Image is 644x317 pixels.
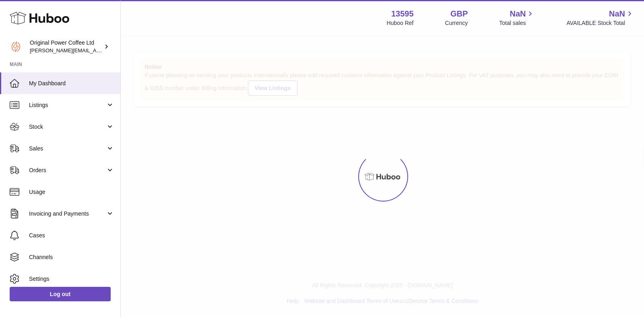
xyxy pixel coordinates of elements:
a: NaN AVAILABLE Stock Total [566,8,634,27]
span: Stock [29,123,106,131]
a: NaN Total sales [499,8,535,27]
div: Huboo Ref [387,19,414,27]
span: Orders [29,167,106,174]
img: aline@drinkpowercoffee.com [10,41,22,53]
strong: 13595 [391,8,414,19]
span: NaN [510,8,526,19]
span: Cases [29,232,114,239]
span: [PERSON_NAME][EMAIL_ADDRESS][DOMAIN_NAME] [30,47,161,54]
span: My Dashboard [29,80,114,87]
a: Log out [10,287,111,301]
span: Invoicing and Payments [29,210,106,218]
span: Channels [29,253,114,261]
span: Usage [29,188,114,196]
strong: GBP [450,8,468,19]
div: Currency [445,19,468,27]
span: NaN [609,8,625,19]
span: Listings [29,101,106,109]
span: Total sales [499,19,535,27]
span: Sales [29,145,106,152]
span: Settings [29,275,114,283]
div: Original Power Coffee Ltd [30,39,102,54]
span: AVAILABLE Stock Total [566,19,634,27]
